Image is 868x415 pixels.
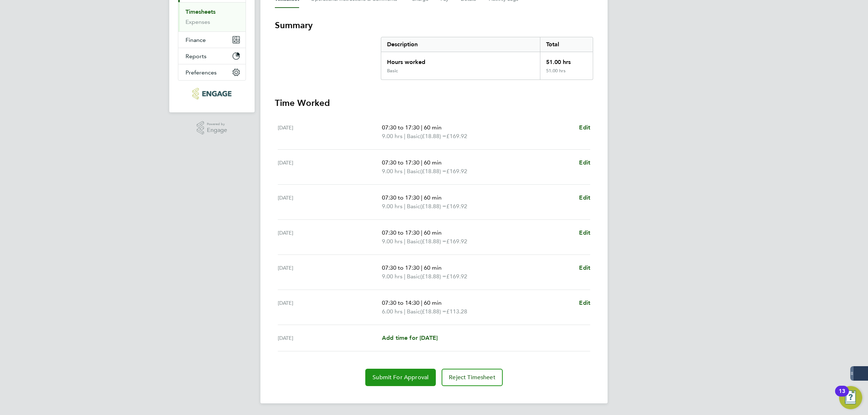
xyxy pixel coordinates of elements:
[387,68,398,74] div: Basic
[407,132,420,141] span: Basic
[382,299,420,306] span: 07:30 to 14:30
[579,264,590,271] span: Edit
[579,194,590,201] span: Edit
[839,386,862,409] button: Open Resource Center, 13 new notifications
[278,123,382,141] div: [DATE]
[382,168,403,175] span: 9.00 hrs
[421,229,422,236] span: |
[373,374,429,381] span: Submit For Approval
[446,308,467,315] span: £113.28
[186,53,207,60] span: Reports
[278,228,382,246] div: [DATE]
[540,52,593,68] div: 51.00 hrs
[424,124,442,131] span: 60 min
[192,88,231,99] img: konnectrecruit-logo-retina.png
[186,8,216,15] a: Timesheets
[579,228,590,237] a: Edit
[421,299,422,306] span: |
[278,299,382,316] div: [DATE]
[442,369,503,386] button: Reject Timesheet
[404,203,405,210] span: |
[420,238,446,245] span: (£18.88) =
[382,203,403,210] span: 9.00 hrs
[186,37,206,43] span: Finance
[421,124,422,131] span: |
[579,124,590,131] span: Edit
[382,264,420,271] span: 07:30 to 17:30
[420,133,446,140] span: (£18.88) =
[382,124,420,131] span: 07:30 to 17:30
[424,159,442,166] span: 60 min
[446,133,467,140] span: £169.92
[382,308,403,315] span: 6.00 hrs
[407,167,420,176] span: Basic
[579,299,590,306] span: Edit
[382,194,420,201] span: 07:30 to 17:30
[420,168,446,175] span: (£18.88) =
[579,193,590,202] a: Edit
[579,159,590,166] span: Edit
[278,158,382,176] div: [DATE]
[579,299,590,307] a: Edit
[407,272,420,281] span: Basic
[186,18,210,25] a: Expenses
[404,273,405,280] span: |
[197,121,227,135] a: Powered byEngage
[382,229,420,236] span: 07:30 to 17:30
[407,307,420,316] span: Basic
[579,229,590,236] span: Edit
[424,299,442,306] span: 60 min
[446,238,467,245] span: £169.92
[207,127,227,133] span: Engage
[421,159,422,166] span: |
[420,308,446,315] span: (£18.88) =
[424,194,442,201] span: 60 min
[407,237,420,246] span: Basic
[424,229,442,236] span: 60 min
[446,168,467,175] span: £169.92
[420,273,446,280] span: (£18.88) =
[579,158,590,167] a: Edit
[382,334,438,341] span: Add time for [DATE]
[382,133,403,140] span: 9.00 hrs
[278,334,382,342] div: [DATE]
[421,264,422,271] span: |
[178,88,246,99] a: Go to home page
[579,264,590,272] a: Edit
[382,334,438,342] a: Add time for [DATE]
[381,52,540,68] div: Hours worked
[404,168,405,175] span: |
[449,374,495,381] span: Reject Timesheet
[404,133,405,140] span: |
[421,194,422,201] span: |
[278,264,382,281] div: [DATE]
[186,69,217,76] span: Preferences
[382,273,403,280] span: 9.00 hrs
[207,121,227,127] span: Powered by
[178,2,246,31] div: Timesheets
[540,68,593,80] div: 51.00 hrs
[275,20,593,386] section: Timesheet
[178,32,246,48] button: Finance
[446,203,467,210] span: £169.92
[178,64,246,80] button: Preferences
[446,273,467,280] span: £169.92
[275,97,593,109] h3: Time Worked
[365,369,436,386] button: Submit For Approval
[404,308,405,315] span: |
[579,123,590,132] a: Edit
[540,37,593,52] div: Total
[839,391,845,401] div: 13
[275,20,593,31] h3: Summary
[424,264,442,271] span: 60 min
[382,238,403,245] span: 9.00 hrs
[381,37,593,80] div: Summary
[278,193,382,211] div: [DATE]
[382,159,420,166] span: 07:30 to 17:30
[178,48,246,64] button: Reports
[404,238,405,245] span: |
[420,203,446,210] span: (£18.88) =
[407,202,420,211] span: Basic
[381,37,540,52] div: Description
